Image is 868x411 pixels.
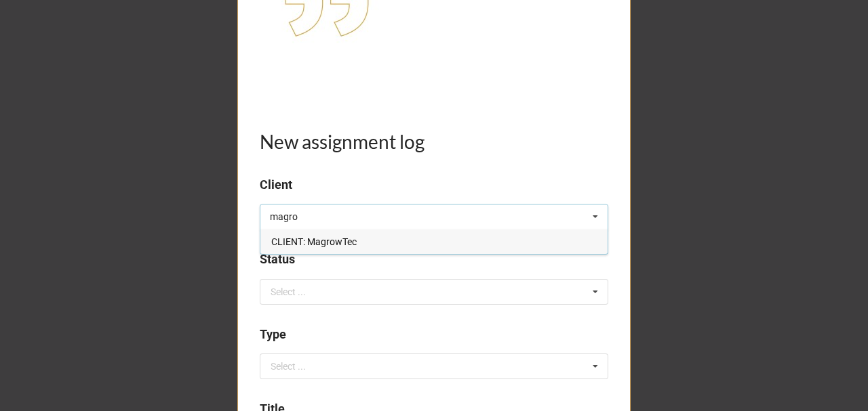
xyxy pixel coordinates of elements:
span: CLIENT: MagrowTec [271,236,357,247]
div: Select ... [271,287,306,297]
label: Client [260,175,292,194]
label: Type [260,325,286,344]
h1: New assignment log [260,129,608,154]
div: Select ... [271,362,306,371]
label: Status [260,250,295,269]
